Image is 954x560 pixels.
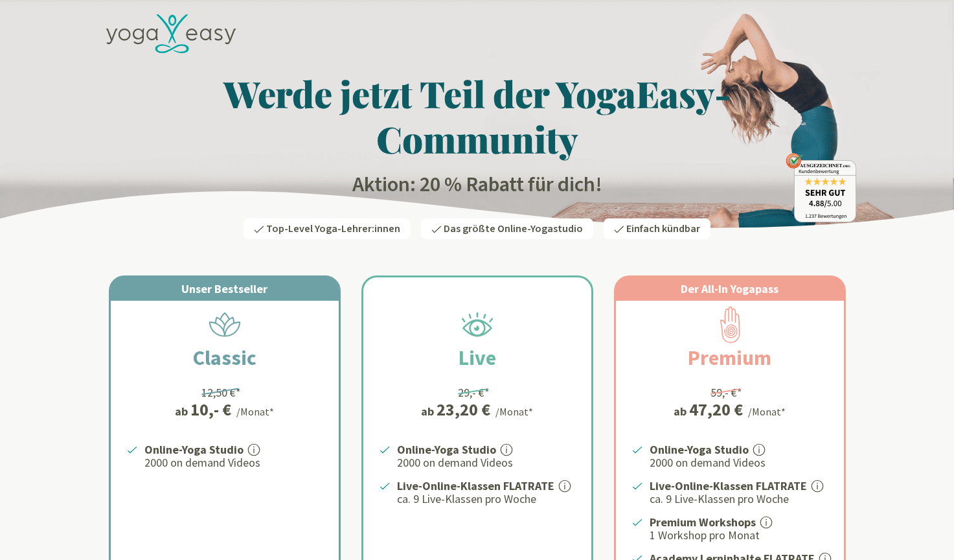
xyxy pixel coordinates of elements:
[786,153,856,222] img: ausgezeichnet_badge.png
[650,455,828,471] p: 2000 on demand Videos
[427,342,527,373] h2: Live
[444,222,583,236] span: Das größte Online-Yogastudio
[190,401,231,418] div: 10,- €
[626,222,700,236] span: Einfach kündbar
[201,384,241,401] div: 12,50 €*
[175,402,190,420] span: ab
[266,222,400,236] span: Top-Level Yoga-Lehrer:innen
[495,404,533,419] div: /Monat*
[657,342,802,373] h2: Premium
[144,442,244,457] strong: Online-Yoga Studio
[98,71,856,161] h1: Werde jetzt Teil der YogaEasy-Community
[162,342,288,373] h2: Classic
[650,478,807,493] strong: Live-Online-Klassen FLATRATE
[397,442,496,457] strong: Online-Yoga Studio
[458,384,490,401] div: 29,- €*
[397,455,576,471] p: 2000 on demand Videos
[421,402,437,420] span: ab
[650,491,828,507] p: ca. 9 Live-Klassen pro Woche
[236,404,274,419] div: /Monat*
[674,402,689,420] span: ab
[650,442,749,457] strong: Online-Yoga Studio
[98,172,856,198] h2: Aktion: 20 % Rabatt für dich!
[748,404,786,419] div: /Monat*
[144,455,323,471] p: 2000 on demand Videos
[689,401,743,418] div: 47,20 €
[681,281,778,296] span: Der All-In Yogapass
[437,401,490,418] div: 23,20 €
[397,491,576,507] p: ca. 9 Live-Klassen pro Woche
[710,384,742,401] div: 59,- €*
[181,281,267,296] span: Unser Bestseller
[650,515,756,530] strong: Premium Workshops
[650,528,828,543] p: 1 Workshop pro Monat
[397,478,554,493] strong: Live-Online-Klassen FLATRATE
